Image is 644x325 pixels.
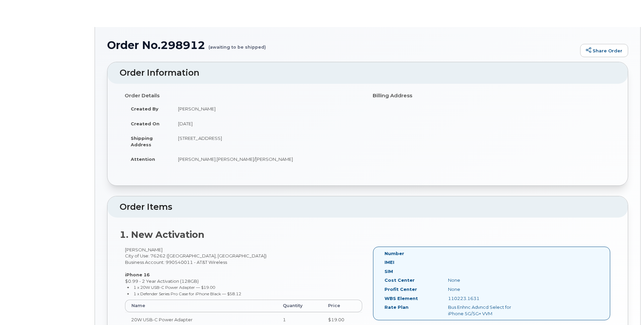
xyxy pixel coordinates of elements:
strong: iPhone 16 [125,272,150,277]
small: (awaiting to be shipped) [208,39,266,50]
th: Name [125,300,277,312]
div: None [443,286,532,293]
td: [STREET_ADDRESS] [172,131,363,152]
label: IMEI [385,259,394,266]
h4: Billing Address [373,93,611,99]
h4: Order Details [125,93,363,99]
label: SIM [385,268,393,275]
a: Share Order [580,44,628,57]
small: 1 x 20W USB-C Power Adapter — $19.00 [133,285,215,290]
label: Rate Plan [385,304,408,310]
th: Quantity [277,300,322,312]
strong: Shipping Address [131,135,153,147]
h1: Order No.298912 [107,39,577,51]
label: Cost Center [385,277,415,283]
label: WBS Element [385,295,418,302]
strong: Created By [131,106,158,111]
th: Price [322,300,362,312]
label: Profit Center [385,286,417,293]
div: None [443,277,532,283]
h2: Order Items [120,202,616,212]
td: [DATE] [172,116,363,131]
h2: Order Information [120,68,616,78]
div: 110223.1631 [443,295,532,302]
label: Number [385,250,404,257]
strong: Created On [131,121,159,126]
td: [PERSON_NAME].[PERSON_NAME]/[PERSON_NAME] [172,152,363,167]
td: [PERSON_NAME] [172,101,363,116]
small: 1 x Defender Series Pro Case for iPhone Black — $58.12 [133,291,241,296]
strong: 1. New Activation [120,229,204,240]
div: Bus Enhnc Advncd Select for iPhone 5G/5G+ VVM [443,304,532,317]
strong: Attention [131,156,155,162]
